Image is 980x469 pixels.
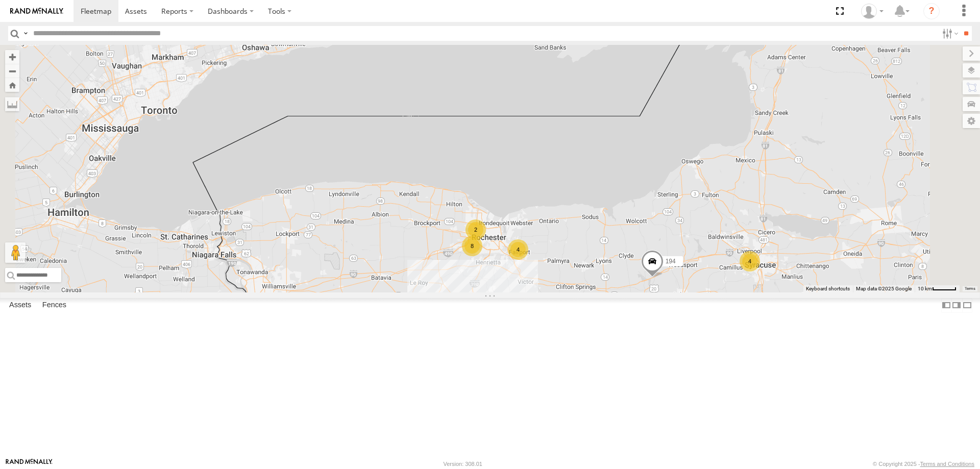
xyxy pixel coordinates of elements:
span: 10 km [918,286,932,291]
div: Version: 308.01 [444,461,482,467]
label: Fences [37,298,71,312]
div: © Copyright 2025 - [873,461,974,467]
label: Hide Summary Table [962,298,972,313]
button: Keyboard shortcuts [806,285,850,292]
label: Search Filter Options [938,26,960,41]
a: Terms and Conditions [920,461,974,467]
div: 4 [508,239,528,260]
label: Map Settings [963,114,980,128]
label: Assets [4,298,36,312]
div: 8 [462,236,482,256]
button: Zoom in [5,50,19,64]
div: David Steen [857,4,887,19]
div: 2 [465,219,486,240]
i: ? [923,3,940,19]
label: Search Query [21,26,30,41]
button: Map Scale: 10 km per 44 pixels [915,285,960,292]
button: Zoom Home [5,78,19,92]
button: Zoom out [5,64,19,78]
label: Measure [5,97,19,111]
label: Dock Summary Table to the Right [951,298,962,313]
span: Map data ©2025 Google [856,286,912,291]
label: Dock Summary Table to the Left [941,298,951,313]
div: 4 [740,251,760,271]
span: 194 [666,258,676,265]
a: Terms (opens in new tab) [965,287,975,291]
button: Drag Pegman onto the map to open Street View [5,242,26,263]
img: rand-logo.svg [10,8,63,15]
a: Visit our Website [6,459,53,469]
